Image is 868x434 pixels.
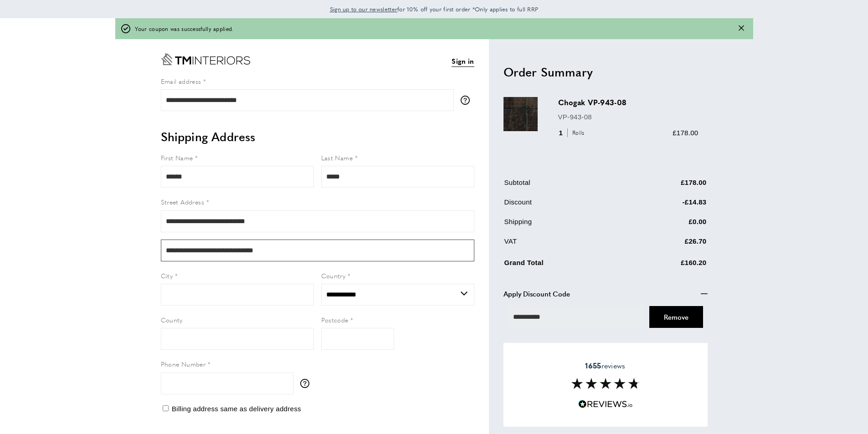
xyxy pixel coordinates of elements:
div: 1 [558,128,588,138]
button: Close message [739,25,744,33]
span: Billing address same as delivery address [172,405,301,413]
span: Phone Number [161,359,206,368]
td: Shipping [504,216,627,234]
td: Grand Total [504,255,627,275]
span: City [161,271,173,280]
td: Discount [504,197,627,214]
button: More information [300,379,314,388]
span: Street Address [161,197,205,206]
td: £160.20 [627,255,707,275]
span: for 10% off your first order *Only applies to full RRP [330,5,539,13]
span: Apply Discount Code [503,288,570,299]
h2: Shipping Address [161,128,474,145]
span: reviews [585,361,625,370]
a: Sign in [452,56,474,67]
span: Sign up to our newsletter [330,5,398,13]
td: £26.70 [627,236,707,254]
h3: Chogak VP-943-08 [558,97,699,107]
td: Subtotal [504,177,627,195]
h2: Order Summary [503,64,708,80]
span: Your coupon was successfully applied. [135,25,234,33]
input: Billing address same as delivery address [163,405,169,411]
a: Sign up to our newsletter [330,5,398,14]
a: Go to Home page [161,53,250,65]
span: Email address [161,77,201,86]
span: Cancel Coupon [664,312,688,322]
td: £0.00 [627,216,707,234]
strong: 1655 [585,360,601,371]
button: Cancel Coupon [649,306,703,328]
td: VAT [504,236,627,254]
img: Chogak VP-943-08 [503,97,538,131]
img: Reviews.io 5 stars [578,400,633,408]
img: Reviews section [571,378,640,389]
button: More information [461,96,474,105]
td: -£14.83 [627,197,707,214]
span: Country [321,271,346,280]
span: First Name [161,153,193,162]
td: £178.00 [627,177,707,195]
span: Last Name [321,153,353,162]
p: VP-943-08 [558,112,699,123]
span: Rolls [567,128,587,137]
span: £178.00 [673,129,698,137]
span: Postcode [321,315,349,324]
span: County [161,315,183,324]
